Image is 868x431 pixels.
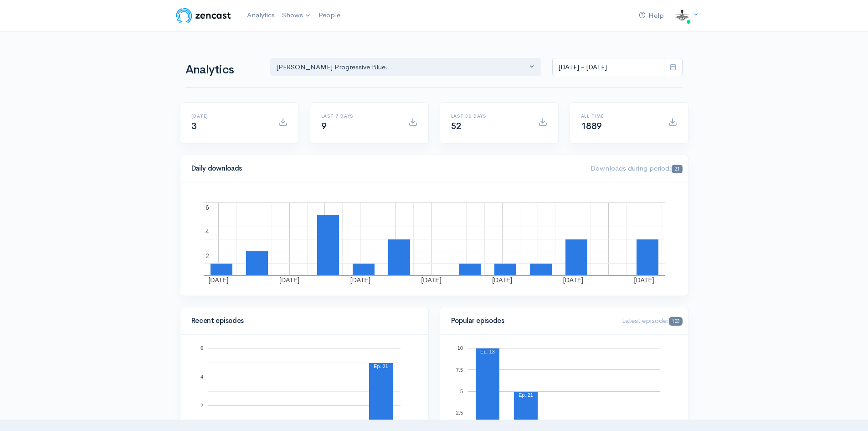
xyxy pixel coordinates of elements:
[457,345,462,351] text: 10
[374,363,388,369] text: Ep. 21
[451,114,527,119] h6: Last 30 days
[279,276,299,284] text: [DATE]
[276,62,528,73] div: [PERSON_NAME] Progressive Blue...
[200,403,203,408] text: 2
[315,5,344,25] a: People
[492,276,512,284] text: [DATE]
[243,5,278,25] a: Analytics
[191,114,267,119] h6: [DATE]
[208,276,228,284] text: [DATE]
[480,349,495,354] text: Ep. 13
[191,193,677,285] svg: A chart.
[205,228,209,235] text: 4
[635,6,668,26] a: Help
[456,367,462,372] text: 7.5
[451,317,611,325] h4: Popular episodes
[591,164,682,172] span: Downloads during period:
[581,120,602,132] span: 1889
[669,317,682,326] span: 103
[622,316,682,325] span: Latest episode:
[456,410,462,415] text: 2.5
[321,120,327,132] span: 9
[451,120,462,132] span: 52
[519,392,533,398] text: Ep. 21
[552,58,664,77] input: analytics date range selector
[673,6,691,25] img: ...
[321,114,397,119] h6: Last 7 days
[191,317,412,325] h4: Recent episodes
[175,6,232,25] img: ZenCast Logo
[185,63,259,77] h1: Analytics
[837,400,859,422] iframe: gist-messenger-bubble-iframe
[191,120,197,132] span: 3
[200,374,203,379] text: 4
[634,276,654,284] text: [DATE]
[672,165,682,173] span: 21
[205,204,209,211] text: 6
[278,5,315,26] a: Shows
[200,345,203,351] text: 6
[270,58,542,77] button: T Shaw's Progressive Blue...
[191,165,580,172] h4: Daily downloads
[350,276,370,284] text: [DATE]
[205,252,209,260] text: 2
[421,276,441,284] text: [DATE]
[460,389,462,394] text: 5
[581,114,657,119] h6: All time
[563,276,583,284] text: [DATE]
